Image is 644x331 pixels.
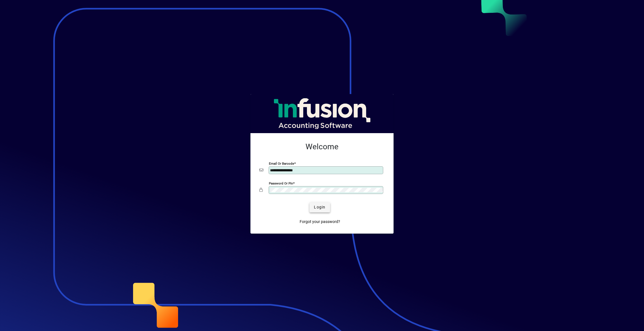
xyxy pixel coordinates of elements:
span: Forgot your password? [300,219,340,225]
span: Login [314,204,325,210]
a: Forgot your password? [297,217,342,227]
button: Login [309,202,330,212]
mat-label: Password or Pin [269,181,293,185]
h2: Welcome [259,142,385,152]
mat-label: Email or Barcode [269,161,294,165]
